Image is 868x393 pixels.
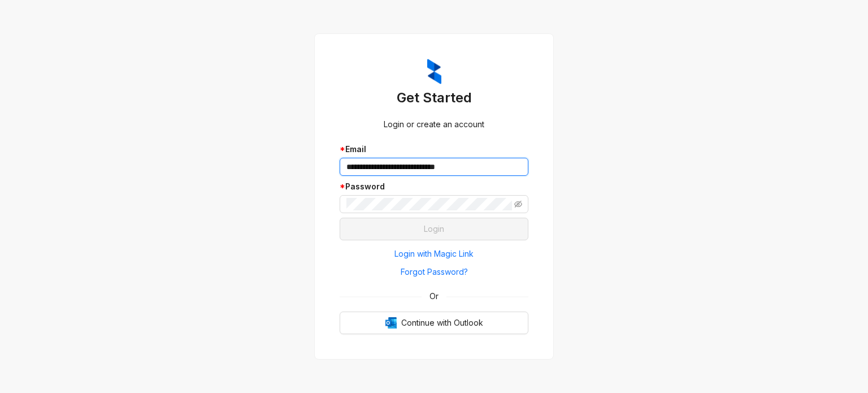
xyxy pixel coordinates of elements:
button: Login with Magic Link [340,245,528,263]
span: Login with Magic Link [394,248,474,260]
img: Outlook [385,317,397,329]
div: Email [340,143,528,156]
div: Login or create an account [340,118,528,131]
span: Continue with Outlook [401,317,483,329]
h3: Get Started [340,89,528,107]
button: Forgot Password? [340,263,528,281]
button: Login [340,218,528,240]
div: Password [340,180,528,193]
span: Forgot Password? [401,266,468,278]
button: OutlookContinue with Outlook [340,312,528,334]
span: Or [422,290,446,303]
img: ZumaIcon [427,59,441,85]
span: eye-invisible [514,200,522,208]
